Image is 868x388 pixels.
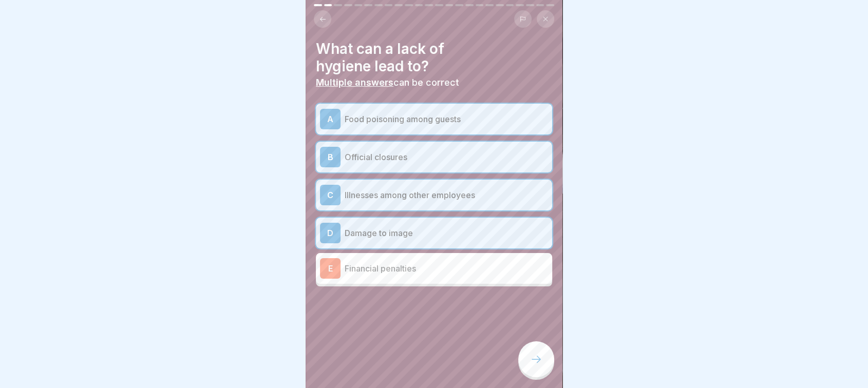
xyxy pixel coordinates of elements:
div: B [320,147,341,167]
p: Food poisoning among guests [345,113,548,125]
b: Multiple answers [316,77,393,88]
p: Financial penalties [345,262,548,275]
p: Illnesses among other employees [345,189,548,201]
div: D [320,223,341,243]
div: E [320,258,341,279]
div: C [320,185,341,205]
div: A [320,109,341,129]
p: Official closures [345,151,548,163]
p: Damage to image [345,227,548,239]
h4: What can a lack of hygiene lead to? [316,40,552,75]
p: can be correct [316,77,552,88]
